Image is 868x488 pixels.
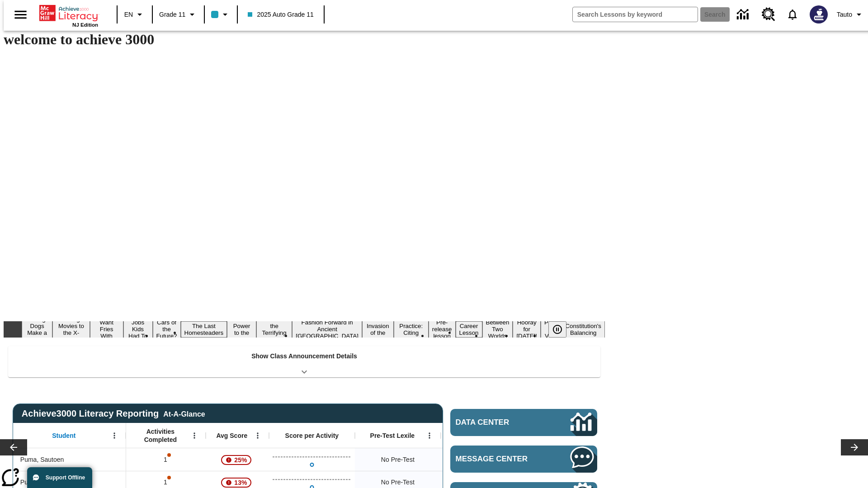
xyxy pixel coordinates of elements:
[4,7,132,15] body: Maximum 600 characters Press Escape to exit toolbar Press Alt + F10 to reach toolbar
[120,6,149,23] button: Language: EN, Select a language
[292,318,362,341] button: Slide 9 Fashion Forward in Ancient Rome
[163,478,169,487] p: 1
[429,318,456,341] button: Slide 12 Pre-release lesson
[251,429,264,442] button: Open Menu
[548,321,566,338] button: Pause
[123,311,153,347] button: Slide 4 Dirty Jobs Kids Had To Do
[456,418,540,427] span: Data Center
[52,314,90,344] button: Slide 2 Taking Movies to the X-Dimension
[370,432,415,440] span: Pre-Test Lexile
[4,31,605,48] h1: welcome to achieve 3000
[156,6,201,23] button: Grade: Grade 11, Select a grade
[394,314,429,344] button: Slide 11 Mixed Practice: Citing Evidence
[482,318,513,341] button: Slide 14 Between Two Worlds
[52,432,75,440] span: Student
[7,1,34,28] button: Open side menu
[513,318,541,341] button: Slide 15 Hooray for Constitution Day!
[72,22,98,28] span: NJ Edition
[206,448,269,471] div: , 25%, Attention! This student's Average First Try Score of 25% is below 65%, Puma, Sautoen
[208,6,234,23] button: Class color is light blue. Change class color
[423,429,436,442] button: Open Menu
[450,409,597,436] a: Data Center
[248,10,313,19] span: 2025 Auto Grade 11
[381,478,415,487] span: No Pre-Test, Puma, Sautoes
[731,2,756,27] a: Data Center
[108,429,121,442] button: Open Menu
[231,452,250,468] span: 25%
[131,427,190,444] span: Activities Completed
[256,314,292,344] button: Slide 8 Attack of the Terrifying Tomatoes
[27,467,92,488] button: Support Offline
[216,432,247,440] span: Avg Score
[159,10,185,19] span: Grade 11
[810,5,828,23] img: Avatar
[188,429,201,442] button: Open Menu
[46,474,85,481] span: Support Offline
[39,3,98,28] div: Home
[381,455,415,465] span: No Pre-Test, Puma, Sautoen
[227,314,256,344] button: Slide 7 Solar Power to the People
[251,352,357,361] p: Show Class Announcement Details
[804,3,833,26] button: Select a new avatar
[285,432,339,440] span: Score per Activity
[841,439,868,455] button: Lesson carousel, Next
[548,321,576,338] div: Pause
[450,446,597,473] a: Message Center
[541,318,561,341] button: Slide 16 Point of View
[456,455,543,464] span: Message Center
[756,2,781,27] a: Resource Center, Will open in new tab
[22,314,52,344] button: Slide 1 Diving Dogs Make a Splash
[362,314,394,344] button: Slide 10 The Invasion of the Free CD
[153,318,181,341] button: Slide 5 Cars of the Future?
[163,408,205,418] div: At-A-Glance
[456,321,482,338] button: Slide 13 Career Lesson
[8,346,600,377] div: Show Class Announcement Details
[781,3,804,26] a: Notifications
[20,455,64,465] span: Puma, Sautoen
[561,314,605,344] button: Slide 17 The Constitution's Balancing Act
[181,321,227,338] button: Slide 6 The Last Homesteaders
[126,448,206,471] div: 1, One or more Activity scores may be invalid., Puma, Sautoen
[837,10,852,19] span: Tauto
[573,7,698,22] input: search field
[90,311,123,347] button: Slide 3 Do You Want Fries With That?
[163,455,169,465] p: 1
[22,408,205,419] span: Achieve3000 Literacy Reporting
[833,6,868,23] button: Profile/Settings
[39,4,98,22] a: Home
[124,10,133,19] span: EN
